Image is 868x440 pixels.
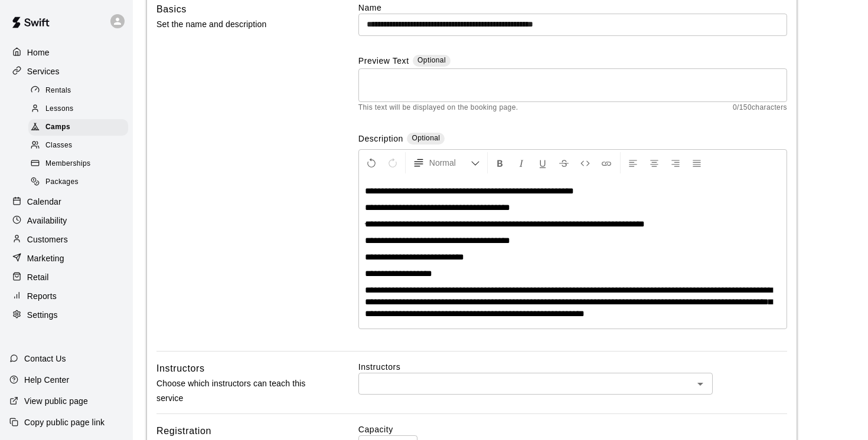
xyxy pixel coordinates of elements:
[361,152,381,173] button: Undo
[24,416,105,428] p: Copy public page link
[28,155,133,173] a: Memberships
[358,361,787,373] label: Instructors
[27,309,58,321] p: Settings
[27,215,67,226] p: Availability
[28,137,128,154] div: Classes
[45,85,71,97] span: Rentals
[358,2,787,14] label: Name
[28,173,133,192] a: Packages
[28,137,133,155] a: Classes
[28,119,128,136] div: Camps
[9,249,123,267] a: Marketing
[358,102,518,114] span: This text will be displayed on the booking page.
[45,122,70,133] span: Camps
[596,152,616,173] button: Insert Link
[28,101,128,117] div: Lessons
[28,174,128,191] div: Packages
[511,152,531,173] button: Format Italics
[27,252,64,264] p: Marketing
[27,290,57,302] p: Reports
[45,103,74,115] span: Lessons
[575,152,595,173] button: Insert Code
[28,119,133,137] a: Camps
[692,376,709,392] button: Open
[28,100,133,118] a: Lessons
[45,158,90,170] span: Memberships
[27,271,49,283] p: Retail
[156,2,187,17] h6: Basics
[665,152,686,173] button: Right Align
[687,152,707,173] button: Justify Align
[533,152,553,173] button: Format Underline
[156,361,205,376] h6: Instructors
[156,376,321,406] p: Choose which instructors can teach this service
[733,102,787,114] span: 0 / 150 characters
[358,55,409,68] label: Preview Text
[358,423,787,435] label: Capacity
[9,268,123,286] a: Retail
[644,152,664,173] button: Center Align
[27,65,60,77] p: Services
[9,44,123,61] a: Home
[9,287,123,305] a: Reports
[417,56,446,64] span: Optional
[9,306,123,324] a: Settings
[9,63,123,80] a: Services
[9,193,123,211] a: Calendar
[358,133,403,146] label: Description
[156,17,321,32] p: Set the name and description
[27,196,61,208] p: Calendar
[27,47,50,58] p: Home
[9,212,123,229] a: Availability
[412,134,440,142] span: Optional
[383,152,403,173] button: Redo
[24,353,66,365] p: Contact Us
[156,423,211,439] h6: Registration
[9,231,123,248] a: Customers
[490,152,510,173] button: Format Bold
[554,152,574,173] button: Format Strikethrough
[24,395,88,407] p: View public page
[45,140,72,152] span: Classes
[24,374,69,386] p: Help Center
[429,157,471,169] span: Normal
[28,81,133,100] a: Rentals
[28,83,128,99] div: Rentals
[408,152,485,173] button: Formatting Options
[45,176,79,188] span: Packages
[28,156,128,172] div: Memberships
[623,152,643,173] button: Left Align
[27,234,68,245] p: Customers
